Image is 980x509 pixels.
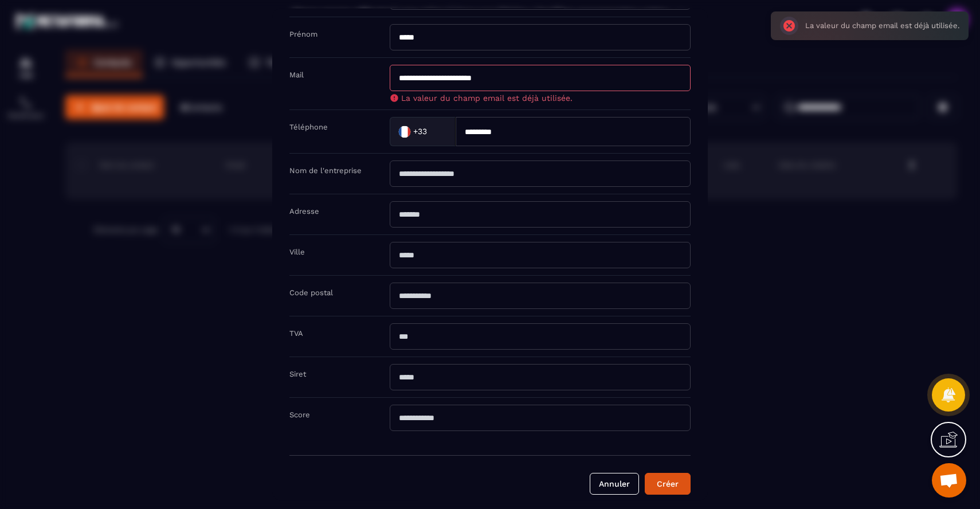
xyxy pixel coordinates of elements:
label: TVA [289,329,303,338]
label: Code postal [289,288,333,297]
label: Nom de l'entreprise [289,166,362,175]
label: Siret [289,370,306,378]
div: Search for option [390,117,456,146]
img: Country Flag [393,120,416,143]
button: Créer [645,473,691,495]
label: Prénom [289,30,317,38]
label: Score [289,410,310,419]
span: La valeur du champ email est déjà utilisée. [401,93,573,103]
input: Search for option [429,123,444,140]
label: Téléphone [289,123,328,131]
button: Annuler [590,473,639,495]
label: Adresse [289,207,319,216]
label: Mail [289,71,304,79]
label: Ville [289,248,305,256]
a: Ouvrir le chat [932,463,966,498]
span: +33 [413,126,427,138]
